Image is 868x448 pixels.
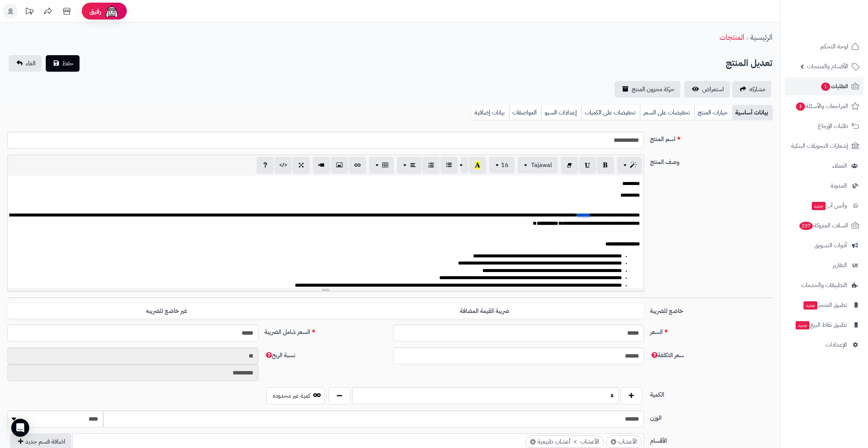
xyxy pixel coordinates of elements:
[531,161,552,170] span: Tajawal
[785,216,863,235] a: السلات المتروكة237
[785,276,863,294] a: التطبيقات والخدمات
[726,56,772,71] h2: تعديل المنتج
[650,351,684,360] span: سعر التكلفة
[525,436,604,448] li: الأعشاب > أعشاب طبيعية
[20,4,39,21] a: تحديثات المنصة
[820,81,848,92] span: الطلبات
[606,436,642,448] li: الأعشاب
[694,105,732,120] a: خيارات المنتج
[832,161,847,171] span: العملاء
[821,83,830,91] span: 1
[803,300,847,310] span: تطبيق المتجر
[719,32,744,43] a: المنتجات
[795,101,848,111] span: المراجعات والأسئلة
[785,97,863,115] a: المراجعات والأسئلة3
[801,280,847,290] span: التطبيقات والخدمات
[8,304,326,319] label: غير خاضع للضريبه
[647,410,776,422] label: الوزن
[684,81,730,98] a: استعراض
[830,180,847,191] span: المدونة
[796,102,805,111] span: 3
[814,240,847,251] span: أدوات التسويق
[9,55,42,72] a: الغاء
[785,38,863,56] a: لوحة التحكم
[812,202,826,210] span: جديد
[614,81,680,98] a: حركة مخزون المنتج
[833,260,847,271] span: التقارير
[647,387,776,399] label: الكمية
[732,105,772,120] a: بيانات أساسية
[541,105,581,120] a: إعدادات السيو
[785,137,863,155] a: إشعارات التحويلات البنكية
[785,296,863,314] a: تطبيق المتجرجديد
[795,320,847,330] span: تطبيق نقاط البيع
[785,197,863,215] a: وآتس آبجديد
[799,222,813,230] span: 237
[732,81,771,98] a: مشاركه
[785,256,863,274] a: التقارير
[785,316,863,334] a: تطبيق نقاط البيعجديد
[501,161,509,170] span: 16
[803,301,817,310] span: جديد
[261,325,390,337] label: السعر شامل الضريبة
[785,336,863,354] a: الإعدادات
[518,157,558,173] button: Tajawal
[826,340,847,350] span: الإعدادات
[647,433,776,445] label: الأقسام
[640,105,694,120] a: تخفيضات على السعر
[785,117,863,135] a: طلبات الإرجاع
[647,304,776,316] label: خاضع للضريبة
[820,41,848,52] span: لوحة التحكم
[785,236,863,254] a: أدوات التسويق
[326,304,644,319] label: ضريبة القيمة المضافة
[647,155,776,167] label: وصف المنتج
[489,157,515,173] button: 16
[785,177,863,195] a: المدونة
[509,105,541,120] a: المواصفات
[632,85,674,94] span: حركة مخزون المنتج
[799,220,848,231] span: السلات المتروكة
[611,439,616,445] span: ×
[749,85,765,94] span: مشاركه
[104,4,119,19] img: ai-face.png
[89,7,101,16] span: رفيق
[811,200,847,211] span: وآتس آب
[702,85,724,94] span: استعراض
[796,321,809,329] span: جديد
[807,61,848,72] span: الأقسام والمنتجات
[647,325,776,337] label: السعر
[647,132,776,144] label: اسم المنتج
[818,121,848,131] span: طلبات الإرجاع
[62,59,74,68] span: حفظ
[785,157,863,175] a: العملاء
[46,55,80,72] button: حفظ
[26,59,36,68] span: الغاء
[264,351,295,360] span: نسبة الربح
[472,105,509,120] a: بيانات إضافية
[581,105,640,120] a: تخفيضات على الكميات
[817,20,861,36] img: logo-2.png
[530,439,536,445] span: ×
[750,32,772,43] a: الرئيسية
[11,419,29,437] div: Open Intercom Messenger
[791,141,848,151] span: إشعارات التحويلات البنكية
[785,77,863,95] a: الطلبات1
